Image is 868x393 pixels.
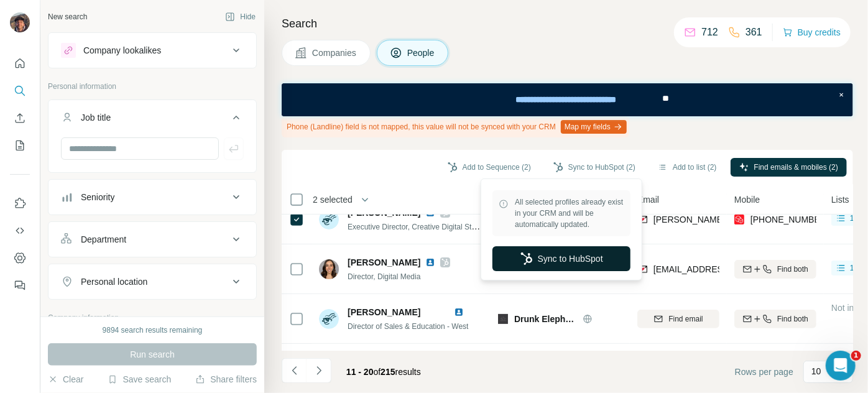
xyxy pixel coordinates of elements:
h4: Search [282,15,853,32]
button: Feedback [10,274,30,297]
span: of [374,367,381,377]
span: Executive Director, Creative Digital Studio [348,221,486,231]
button: My lists [10,134,30,157]
button: Search [10,80,30,102]
button: Find email [637,310,719,328]
span: 1 list [850,262,866,274]
button: Quick start [10,52,30,75]
img: Logo of Drunk Elephant [498,314,508,324]
span: Find emails & mobiles (2) [754,162,838,173]
span: People [407,47,436,59]
button: Use Surfe API [10,220,30,242]
span: [PHONE_NUMBER] [750,215,829,224]
button: Find both [734,310,816,328]
span: 11 - 20 [346,367,374,377]
span: [PERSON_NAME] [348,256,420,269]
button: Save search [108,373,171,386]
span: 1 list [850,213,866,224]
span: Find both [777,264,808,275]
img: LinkedIn logo [425,257,435,267]
span: Drunk Elephant [514,313,576,325]
img: Avatar [319,309,339,329]
div: Department [81,233,126,246]
div: Company lookalikes [83,44,161,57]
span: All selected profiles already exist in your CRM and will be automatically updated. [515,196,624,230]
span: Companies [312,47,358,59]
button: Navigate to next page [307,358,331,383]
button: Enrich CSV [10,107,30,129]
button: Personal location [48,267,256,297]
span: [EMAIL_ADDRESS][DOMAIN_NAME] [653,264,801,274]
span: Director, Digital Media [348,272,420,281]
span: Lists [831,193,849,206]
button: Share filters [195,373,257,386]
img: Avatar [319,210,339,229]
p: 10 [811,365,821,377]
img: LinkedIn logo [454,307,464,317]
button: Company lookalikes [48,35,256,65]
div: 9894 search results remaining [103,325,203,336]
iframe: Intercom live chat [826,351,856,381]
p: 361 [746,25,762,40]
button: Use Surfe on LinkedIn [10,192,30,215]
div: New search [48,11,87,22]
p: Personal information [48,81,257,92]
button: Job title [48,103,256,137]
div: Job title [81,111,111,124]
img: Avatar [10,12,30,32]
span: Find email [668,313,703,325]
button: Department [48,224,256,254]
button: Sync to HubSpot [492,246,630,271]
button: Map my fields [561,120,627,134]
span: Director of Sales & Education - West [348,322,469,331]
button: Find emails & mobiles (2) [731,158,847,177]
span: [PERSON_NAME] [348,307,420,317]
button: Seniority [48,182,256,212]
img: provider prospeo logo [734,213,744,226]
span: Mobile [734,193,760,206]
div: Seniority [81,191,114,203]
span: results [346,367,421,377]
button: Clear [48,373,83,386]
p: Company information [48,312,257,323]
iframe: Banner [282,83,853,116]
button: Add to Sequence (2) [439,158,540,177]
img: Avatar [319,259,339,279]
button: Hide [216,7,264,26]
div: Personal location [81,275,147,288]
span: Find both [777,313,808,325]
span: Rows per page [735,366,793,378]
button: Sync to HubSpot (2) [545,158,644,177]
button: Buy credits [783,24,841,41]
button: Find both [734,260,816,279]
div: Phone (Landline) field is not mapped, this value will not be synced with your CRM [282,116,629,137]
span: 1 [851,351,861,361]
button: Add to list (2) [649,158,726,177]
span: 215 [381,367,395,377]
span: Email [637,193,659,206]
button: Dashboard [10,247,30,269]
p: 712 [701,25,718,40]
span: 2 selected [313,193,353,206]
button: Navigate to previous page [282,358,307,383]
